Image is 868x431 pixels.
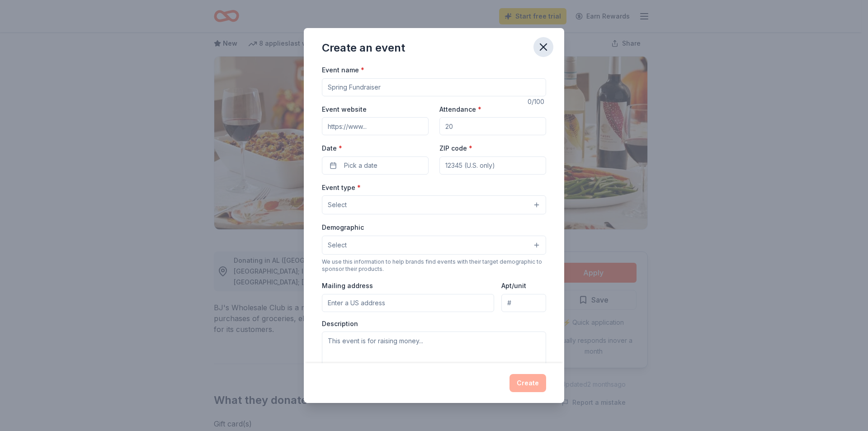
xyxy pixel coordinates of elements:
[322,223,364,232] label: Demographic
[528,96,546,107] div: 0 /100
[439,117,546,135] input: 20
[322,294,494,312] input: Enter a US address
[328,240,347,251] span: Select
[322,105,367,114] label: Event website
[439,105,481,114] label: Attendance
[322,78,546,96] input: Spring Fundraiser
[501,294,546,312] input: #
[322,183,361,192] label: Event type
[322,144,429,153] label: Date
[322,117,429,135] input: https://www...
[439,144,472,153] label: ZIP code
[322,66,364,75] label: Event name
[322,258,546,273] div: We use this information to help brands find events with their target demographic to sponsor their...
[439,156,546,175] input: 12345 (U.S. only)
[322,41,405,55] div: Create an event
[501,281,526,290] label: Apt/unit
[322,281,373,290] label: Mailing address
[322,236,546,255] button: Select
[322,195,546,214] button: Select
[328,199,347,210] span: Select
[322,156,429,175] button: Pick a date
[322,319,358,328] label: Description
[344,160,377,171] span: Pick a date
